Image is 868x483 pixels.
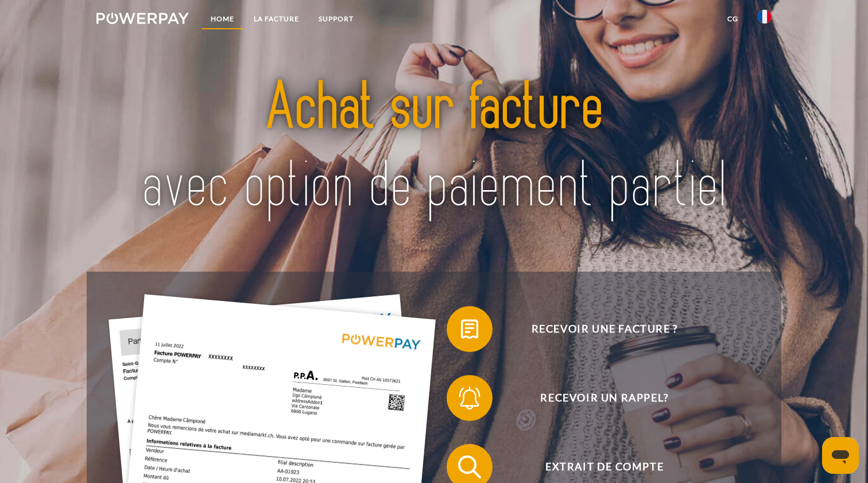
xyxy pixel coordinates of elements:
[455,453,484,481] img: qb_search.svg
[130,48,738,246] img: title-powerpay_fr.svg
[96,13,189,24] img: logo-powerpay-white.svg
[455,315,484,343] img: qb_bill.svg
[718,9,748,29] a: CG
[447,306,745,352] button: Recevoir une facture ?
[464,375,745,421] span: Recevoir un rappel?
[464,306,745,352] span: Recevoir une facture ?
[447,375,745,421] button: Recevoir un rappel?
[244,9,309,29] a: LA FACTURE
[455,384,484,412] img: qb_bell.svg
[758,10,772,24] img: fr
[309,9,363,29] a: Support
[201,9,244,29] a: Home
[822,437,859,474] iframe: Bouton de lancement de la fenêtre de messagerie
